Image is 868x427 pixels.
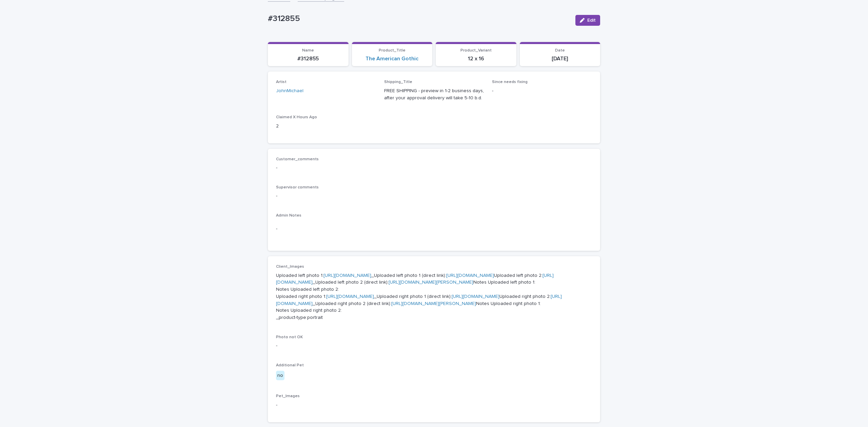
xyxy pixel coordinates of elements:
span: Shipping_Title [384,80,412,84]
div: no [276,371,284,381]
span: Name [302,48,314,53]
span: Additional Pet [276,363,304,367]
p: 2 [276,123,376,130]
span: Pet_Images [276,394,300,398]
p: FREE SHIPPING - preview in 1-2 business days, after your approval delivery will take 5-10 b.d. [384,87,484,102]
a: The American Gothic [366,56,418,62]
p: Uploaded left photo 1: _Uploaded left photo 1 (direct link): Uploaded left photo 2: _Uploaded lef... [276,272,592,322]
p: [DATE] [524,56,596,62]
span: Artist [276,80,287,84]
p: - [276,402,592,409]
span: Customer_comments [276,157,319,161]
a: [URL][DOMAIN_NAME] [446,273,494,278]
a: [URL][DOMAIN_NAME] [452,294,499,299]
a: [URL][DOMAIN_NAME] [323,273,371,278]
a: [URL][DOMAIN_NAME] [326,294,374,299]
span: Date [555,48,565,53]
p: - [276,225,592,232]
span: Product_Variant [460,48,492,53]
a: [URL][DOMAIN_NAME][PERSON_NAME] [389,280,473,285]
p: - [276,192,592,200]
span: Product_Title [379,48,406,53]
button: Edit [575,15,600,26]
span: Admin Notes [276,213,301,218]
a: [URL][DOMAIN_NAME] [276,294,562,306]
span: Edit [587,18,596,23]
p: - [492,87,592,95]
a: JohnMichael [276,87,303,95]
span: Photo not OK [276,335,303,339]
span: Client_Images [276,265,304,269]
p: - [276,164,592,171]
span: Claimed X Hours Ago [276,115,317,119]
span: Since needs fixing [492,80,528,84]
a: [URL][DOMAIN_NAME][PERSON_NAME] [391,301,476,306]
span: Supervisor comments [276,185,319,189]
p: - [276,342,592,349]
p: 12 x 16 [440,56,512,62]
p: #312855 [268,14,570,24]
p: #312855 [272,56,344,62]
